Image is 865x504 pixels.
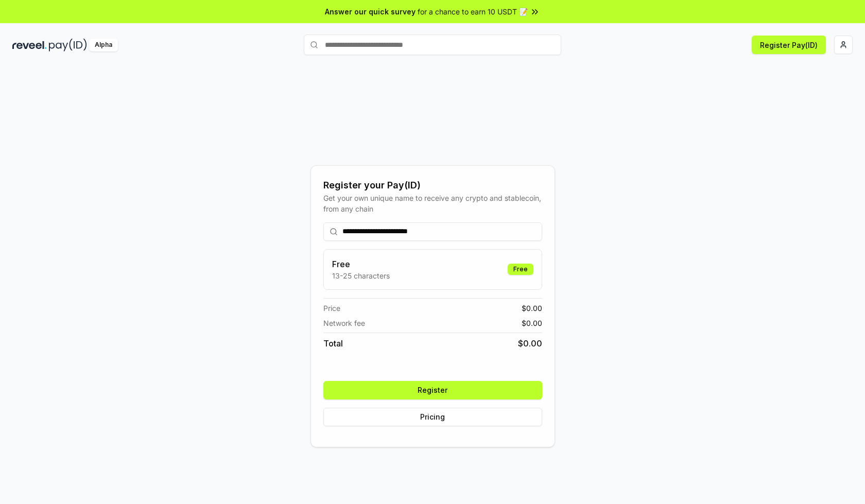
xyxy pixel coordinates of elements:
span: Network fee [323,318,365,328]
div: Alpha [89,39,118,51]
h3: Free [332,258,390,270]
span: $ 0.00 [522,303,542,314]
p: 13-25 characters [332,270,390,281]
span: $ 0.00 [522,318,542,328]
button: Register Pay(ID) [752,36,826,54]
div: Register your Pay(ID) [323,178,542,193]
span: for a chance to earn 10 USDT 📝 [418,6,528,17]
img: pay_id [49,39,87,51]
span: $ 0.00 [518,337,542,350]
img: reveel_dark [12,39,47,51]
span: Total [323,337,343,350]
button: Pricing [323,408,542,426]
button: Register [323,381,542,399]
span: Price [323,303,340,314]
span: Answer our quick survey [325,6,416,17]
div: Get your own unique name to receive any crypto and stablecoin, from any chain [323,193,542,214]
div: Free [508,264,533,275]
